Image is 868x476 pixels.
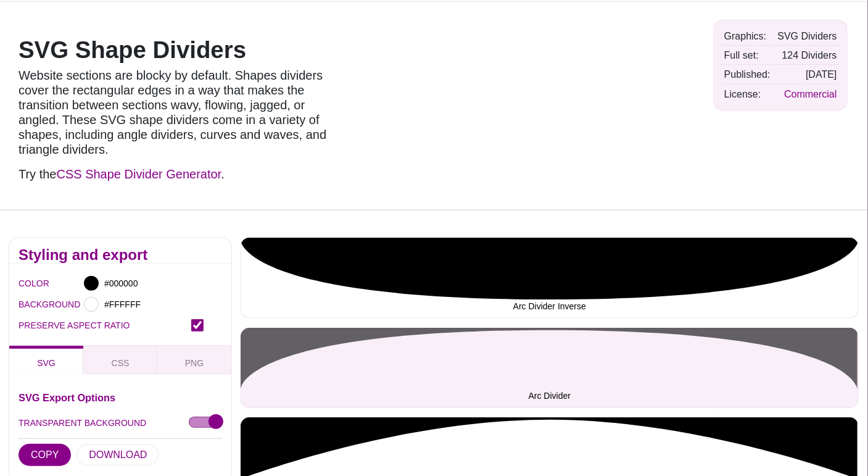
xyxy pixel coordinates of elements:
span: PNG [185,358,204,368]
td: SVG Dividers [775,27,840,45]
td: Graphics: [721,27,774,45]
td: License: [721,85,774,103]
button: Arc Divider [241,328,859,408]
p: Try the . [19,167,348,182]
label: PRESERVE ASPECT RATIO [19,317,191,333]
label: TRANSPARENT BACKGROUND [19,415,146,431]
button: Arc Divider Inverse [241,238,859,318]
button: DOWNLOAD [76,444,159,466]
td: 124 Dividers [775,46,840,64]
h2: Styling and export [19,250,222,260]
label: COLOR [19,275,34,291]
p: Website sections are blocky by default. Shapes dividers cover the rectangular edges in a way that... [19,68,348,157]
h1: SVG Shape Dividers [19,38,348,62]
a: CSS Shape Divider Generator [57,167,221,181]
td: [DATE] [775,65,840,83]
button: COPY [19,444,71,466]
label: BACKGROUND [19,296,34,312]
td: Full set: [721,46,774,64]
a: Commercial [784,89,837,99]
span: CSS [112,358,130,368]
button: CSS [83,346,157,374]
h3: SVG Export Options [19,393,222,403]
td: Published: [721,65,774,83]
button: PNG [157,346,231,374]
